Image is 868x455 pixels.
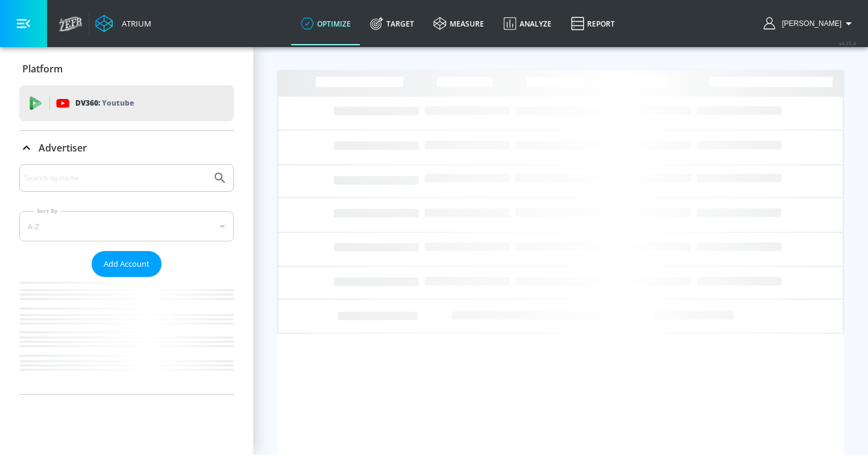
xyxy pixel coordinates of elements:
a: Target [360,2,424,45]
input: Search by name [24,170,207,186]
div: Advertiser [19,131,234,165]
div: Platform [19,52,234,86]
p: Youtube [102,97,134,109]
span: Add Account [104,257,149,271]
a: Report [561,2,624,45]
label: Sort By [34,207,60,215]
a: Atrium [95,14,151,33]
div: Advertiser [19,164,234,394]
div: A-Z [19,211,234,241]
button: [PERSON_NAME] [764,16,856,31]
button: Add Account [92,251,162,277]
p: Platform [22,62,63,75]
p: DV360: [75,97,134,110]
div: Atrium [117,18,151,29]
a: measure [424,2,494,45]
span: login as: casey.cohen@zefr.com [777,19,841,28]
nav: list of Advertiser [19,277,234,394]
span: v 4.25.4 [839,40,856,46]
a: Analyze [494,2,561,45]
div: DV360: Youtube [19,85,234,121]
p: Advertiser [39,141,87,154]
a: optimize [291,2,360,45]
